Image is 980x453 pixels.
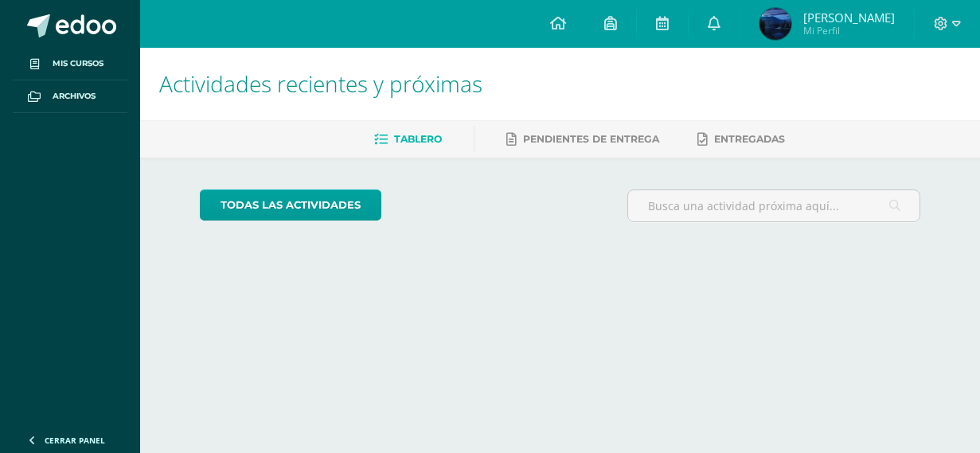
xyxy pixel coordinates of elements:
input: Busca una actividad próxima aquí... [628,190,919,221]
span: Archivos [53,90,96,103]
span: Tablero [394,133,442,145]
span: Actividades recientes y próximas [159,68,482,99]
img: 0bb3a6bc18bdef40c4ee58a957f3c93d.png [759,8,791,40]
span: Mi Perfil [803,24,895,37]
span: Cerrar panel [45,435,105,446]
span: Mis cursos [53,57,103,70]
a: Archivos [13,80,127,113]
a: Tablero [374,127,442,152]
a: Mis cursos [13,48,127,80]
span: [PERSON_NAME] [803,10,895,25]
a: Entregadas [697,127,785,152]
a: Pendientes de entrega [506,127,659,152]
span: Entregadas [714,133,785,145]
span: Pendientes de entrega [523,133,659,145]
a: todas las Actividades [200,189,381,221]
